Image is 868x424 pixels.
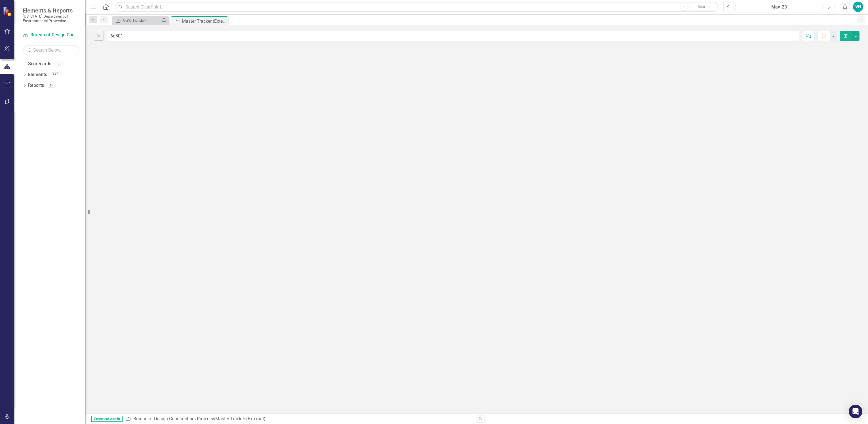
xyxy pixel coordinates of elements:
input: Find in Master Tracker (External)... [107,31,799,41]
input: Search ClearPoint... [115,2,719,12]
small: [US_STATE] Department of Environmental Protection [23,14,79,23]
a: Projects [197,416,213,421]
div: Master Tracker (External) [215,416,266,421]
a: Vu's Tracker [113,17,160,24]
span: Elements & Reports [23,7,79,14]
a: Elements [28,72,47,78]
div: Vu's Tracker [123,17,160,24]
span: Search [698,4,710,9]
a: Bureau of Design Construction [133,416,195,421]
a: Scorecards [28,61,51,67]
img: ClearPoint Strategy [3,7,13,16]
div: Open Intercom Messenger [849,405,862,418]
div: May-23 [738,4,820,11]
span: Scorecard Admin [91,416,123,422]
button: Search [689,3,718,11]
div: 47 [47,83,56,88]
button: May-23 [736,2,822,12]
div: 63 [54,62,63,66]
button: VN [853,2,863,12]
div: 562 [50,72,61,77]
div: » » [125,416,472,422]
div: Master Tracker (External) [182,18,226,25]
input: Search Below... [23,45,79,55]
a: Bureau of Design Construction [23,32,79,38]
a: Reports [28,82,44,89]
